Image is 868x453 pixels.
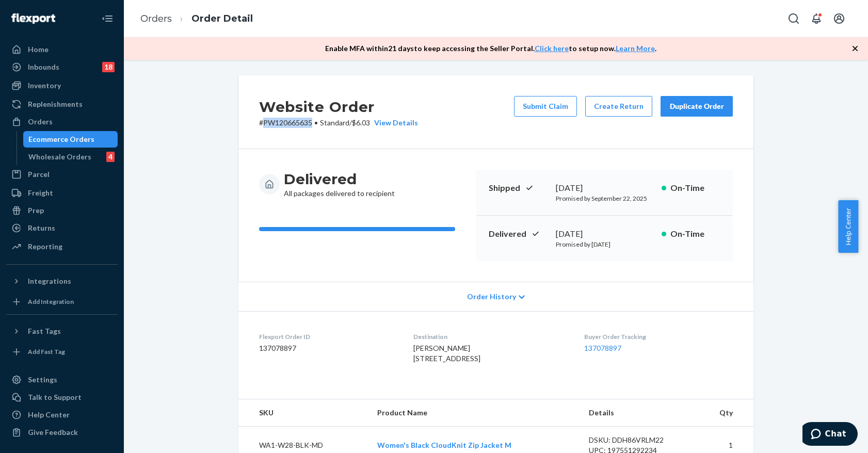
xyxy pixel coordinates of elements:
[829,8,849,29] button: Open account menu
[28,117,53,127] div: Orders
[467,292,516,302] span: Order History
[6,323,118,339] button: Fast Tags
[670,182,720,194] p: On-Time
[556,228,653,240] div: [DATE]
[28,410,70,420] div: Help Center
[6,424,118,441] button: Give Feedback
[106,152,115,162] div: 4
[23,131,118,148] a: Ecommerce Orders
[783,8,804,29] button: Open Search Box
[28,205,44,216] div: Prep
[28,134,94,144] div: Ecommerce Orders
[28,223,55,233] div: Returns
[535,44,569,53] a: Click here
[238,399,369,427] th: SKU
[584,332,733,341] dt: Buyer Order Tracking
[369,399,581,427] th: Product Name
[28,169,50,180] div: Parcel
[6,77,118,94] a: Inventory
[838,200,858,253] button: Help Center
[556,182,653,194] div: [DATE]
[489,182,548,194] p: Shipped
[6,389,118,406] button: Talk to Support
[556,240,653,249] p: Promised by [DATE]
[11,13,55,24] img: Flexport logo
[28,347,65,356] div: Add Fast Tag
[6,202,118,219] a: Prep
[6,407,118,423] a: Help Center
[694,399,753,427] th: Qty
[6,59,118,75] a: Inbounds18
[259,343,397,353] dd: 137078897
[28,392,82,402] div: Talk to Support
[23,149,118,165] a: Wholesale Orders4
[28,80,61,91] div: Inventory
[102,62,115,72] div: 18
[514,96,577,117] button: Submit Claim
[325,43,656,54] p: Enable MFA within 21 days to keep accessing the Seller Portal. to setup now. .
[97,8,118,29] button: Close Navigation
[6,220,118,236] a: Returns
[661,96,733,117] button: Duplicate Order
[140,13,172,24] a: Orders
[413,332,567,341] dt: Destination
[132,4,261,34] ol: breadcrumbs
[284,170,395,199] div: All packages delivered to recipient
[6,185,118,201] a: Freight
[556,194,653,203] p: Promised by September 22, 2025
[6,273,118,289] button: Integrations
[28,326,61,336] div: Fast Tags
[28,99,83,109] div: Replenishments
[28,427,78,438] div: Give Feedback
[28,62,59,72] div: Inbounds
[6,96,118,112] a: Replenishments
[284,170,395,188] h3: Delivered
[259,118,418,128] p: # PW120665635 / $6.03
[377,441,511,449] a: Women's Black CloudKnit Zip Jacket M
[259,96,418,118] h2: Website Order
[28,44,49,55] div: Home
[6,371,118,388] a: Settings
[6,114,118,130] a: Orders
[670,228,720,240] p: On-Time
[584,344,621,352] a: 137078897
[489,228,548,240] p: Delivered
[802,422,858,448] iframe: Opens a widget where you can chat to one of our agents
[6,344,118,360] a: Add Fast Tag
[6,238,118,255] a: Reporting
[6,294,118,310] a: Add Integration
[585,96,652,117] button: Create Return
[28,297,74,306] div: Add Integration
[28,152,91,162] div: Wholesale Orders
[413,344,480,363] span: [PERSON_NAME] [STREET_ADDRESS]
[28,241,62,252] div: Reporting
[6,166,118,183] a: Parcel
[314,118,318,127] span: •
[370,118,418,128] button: View Details
[616,44,655,53] a: Learn More
[28,188,53,198] div: Freight
[28,375,57,385] div: Settings
[320,118,349,127] span: Standard
[806,8,827,29] button: Open notifications
[191,13,253,24] a: Order Detail
[581,399,694,427] th: Details
[6,41,118,58] a: Home
[259,332,397,341] dt: Flexport Order ID
[28,276,71,286] div: Integrations
[589,435,686,445] div: DSKU: DDH86VRLM22
[669,101,724,111] div: Duplicate Order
